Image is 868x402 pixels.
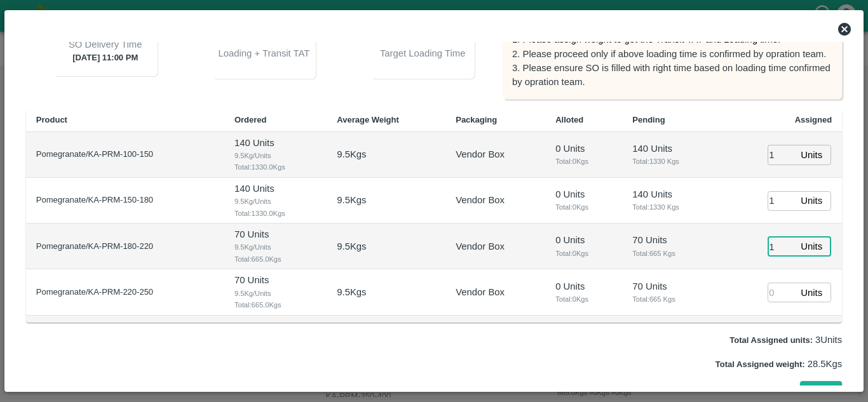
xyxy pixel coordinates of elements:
p: 140 Units [632,187,709,201]
td: Pomegranate/KA-PRM-100-150 [26,132,224,178]
label: Total Assigned weight: [715,359,805,369]
span: Total: 1330.0 Kgs [234,208,316,219]
span: 9.5 Kg/Units [234,196,316,207]
input: 0 [768,283,796,302]
b: Assigned [795,115,832,124]
p: 140 Units [632,142,709,156]
input: 0 [768,191,796,211]
span: Total: 665.0 Kgs [234,253,316,265]
span: Total: 0 Kgs [555,201,612,213]
td: Pomegranate/KA-PRM-220-250 [26,269,224,315]
p: Units [801,194,822,208]
input: 0 [768,237,796,257]
b: Product [36,115,67,124]
span: Total: 1330 Kgs [632,156,709,167]
input: 0 [768,145,796,164]
p: 0 Units [555,279,612,293]
p: Loading + Transit TAT [218,46,309,60]
span: 9.5 Kg/Units [234,150,316,161]
p: 60 Units [234,319,316,333]
p: 9.5 Kgs [337,147,366,161]
p: Units [801,286,822,300]
p: Target Loading Time [380,46,466,60]
span: 9.5 Kg/Units [234,241,316,253]
td: Pomegranate/KA-PRM-150-180 [26,178,224,224]
span: 9.5 Kg/Units [234,288,316,299]
p: 70 Units [234,227,316,241]
p: 9.5 Kgs [337,285,366,299]
b: Pending [632,115,665,124]
p: 9.5 Kgs [337,193,366,207]
b: Alloted [555,115,583,124]
p: Vendor Box [456,193,505,207]
p: 70 Units [632,233,709,247]
b: Packaging [456,115,497,124]
b: Ordered [234,115,267,124]
td: Pomegranate/KA-PRM-250-300 [26,316,224,361]
span: Total: 0 Kgs [555,248,612,259]
p: 70 Units [632,279,709,293]
p: 3 Units [729,333,842,347]
p: 0 Units [555,233,612,247]
span: Total: 0 Kgs [555,293,612,305]
p: 28.5 Kgs [715,357,842,371]
span: Total: 665.0 Kgs [234,299,316,311]
p: SO Delivery Time [69,37,142,51]
p: 3. Please ensure SO is filled with right time based on loading time confirmed by opration team. [512,61,832,90]
span: Total: 1330 Kgs [632,201,709,213]
b: Average Weight [337,115,399,124]
p: 140 Units [234,136,316,150]
td: Pomegranate/KA-PRM-180-220 [26,224,224,269]
div: [DATE] 11:00 PM [53,25,158,76]
p: 140 Units [234,182,316,196]
p: Vendor Box [456,147,505,161]
p: 2. Please proceed only if above loading time is confirmed by opration team. [512,47,832,61]
p: 0 Units [555,142,612,156]
p: Vendor Box [456,285,505,299]
p: 0 Units [555,187,612,201]
p: Vendor Box [456,239,505,253]
p: Units [801,239,822,253]
span: Total: 665 Kgs [632,248,709,259]
p: 70 Units [234,273,316,287]
p: Units [801,148,822,162]
label: Total Assigned units: [729,335,813,345]
span: Total: 665 Kgs [632,293,709,305]
p: 9.5 Kgs [337,239,366,253]
span: Total: 1330.0 Kgs [234,161,316,173]
span: Total: 0 Kgs [555,156,612,167]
